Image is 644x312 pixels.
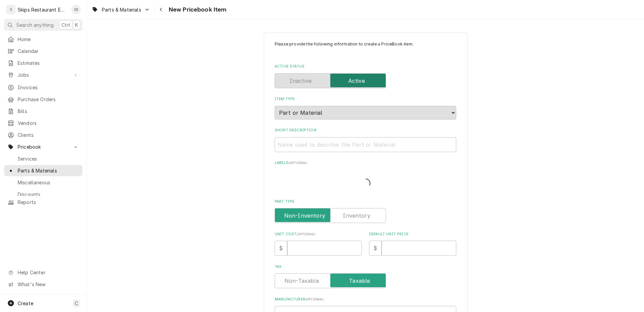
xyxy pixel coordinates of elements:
label: Item Type [275,96,456,102]
span: Help Center [18,269,78,276]
a: Go to Help Center [4,267,82,278]
div: Labels [275,160,456,190]
label: Active Status [275,64,456,69]
div: Short Description [275,128,456,152]
label: Manufacturer [275,297,456,302]
span: Search anything [16,21,54,29]
span: K [75,21,78,29]
span: Calendar [18,48,79,55]
div: S [6,5,16,14]
a: Miscellaneous [4,177,82,188]
span: Ctrl [61,21,70,29]
a: Discounts [4,189,82,200]
span: C [75,300,78,307]
a: Estimates [4,57,82,69]
input: Name used to describe this Part or Material [275,137,456,152]
span: Pricebook [18,143,69,150]
label: Short Description [275,128,456,133]
span: Loading... [361,177,370,191]
div: $ [369,241,382,256]
span: ( optional ) [305,297,324,301]
span: Clients [18,131,79,139]
div: Active [275,73,456,88]
a: Bills [4,106,82,117]
a: Go to What's New [4,279,82,290]
span: Home [18,36,79,43]
span: Estimates [18,59,79,67]
label: Tax [275,264,456,270]
a: Reports [4,197,82,208]
a: Go to Pricebook [4,141,82,152]
span: Vendors [18,120,79,127]
a: Go to Parts & Materials [89,4,153,15]
div: Part Type [275,199,456,223]
a: Home [4,34,82,45]
button: Search anythingCtrlK [4,19,82,31]
span: Services [18,155,79,162]
span: Jobs [18,71,69,78]
a: Vendors [4,117,82,129]
span: ( optional ) [289,161,308,165]
span: Miscellaneous [18,179,79,186]
label: Default Unit Price [369,232,456,237]
div: Tax [275,264,456,288]
p: Please provide the following information to create a PriceBook item. [275,41,456,54]
span: Create [18,300,33,306]
div: Skips Restaurant Equipment [18,6,68,13]
div: $ [275,241,287,256]
a: Go to Jobs [4,69,82,80]
span: Parts & Materials [18,167,79,174]
div: SS [71,5,81,14]
a: Services [4,153,82,164]
div: Shan Skipper's Avatar [71,5,81,14]
a: Purchase Orders [4,94,82,105]
div: Active Status [275,64,456,88]
span: Purchase Orders [18,96,79,103]
div: Unit Cost [275,232,362,256]
a: Clients [4,129,82,141]
span: Discounts [18,191,79,198]
div: Default Unit Price [369,232,456,256]
div: Item Type [275,96,456,119]
a: Parts & Materials [4,165,82,176]
a: Invoices [4,82,82,93]
span: Bills [18,108,79,115]
span: Invoices [18,84,79,91]
span: ( optional ) [296,232,315,236]
label: Labels [275,160,456,166]
button: Navigate back [156,4,167,15]
label: Unit Cost [275,232,362,237]
label: Part Type [275,199,456,204]
span: Parts & Materials [102,6,141,13]
span: What's New [18,281,78,288]
a: Calendar [4,45,82,57]
span: New Pricebook Item [167,5,227,14]
span: Reports [18,199,79,206]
